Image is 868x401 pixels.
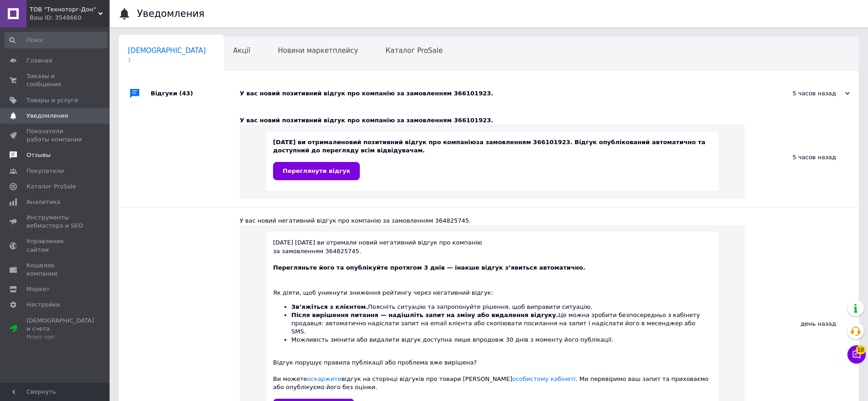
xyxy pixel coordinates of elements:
[856,345,866,354] span: 18
[26,96,78,104] span: Товары и услуги
[30,14,110,22] div: Ваш ID: 3548660
[278,47,358,55] span: Новини маркетплейсу
[307,375,342,382] a: оскаржити
[26,285,50,293] span: Маркет
[26,317,94,342] span: [DEMOGRAPHIC_DATA] и счета
[291,312,558,318] b: Після вирішення питання — надішліть запит на зміну або видалення відгуку.
[385,47,442,55] span: Каталог ProSale
[26,182,76,191] span: Каталог ProSale
[273,264,585,271] b: Перегляньте його та опублікуйте протягом 3 днів — інакше відгук з’явиться автоматично.
[512,375,576,382] a: особистому кабінеті
[291,311,711,336] li: Це можна зробити безпосередньо з кабінету продавця: автоматично надіслати запит на email клієнта ...
[128,57,206,63] span: 1
[26,301,60,309] span: Настройки
[758,89,850,98] div: 5 часов назад
[26,72,84,89] span: Заказы и сообщения
[128,47,206,55] span: [DEMOGRAPHIC_DATA]
[291,303,368,310] b: Зв’яжіться з клієнтом.
[847,345,866,364] button: Чат с покупателем18
[137,8,205,19] h1: Уведомления
[273,280,711,391] div: Як діяти, щоб уникнути зниження рейтингу через негативний відгук: Відгук порушує правила публікац...
[26,151,51,159] span: Отзывы
[291,336,711,344] li: Можливість змінити або видалити відгук доступна лише впродовж 30 днів з моменту його публікації.
[151,80,240,107] div: Відгуки
[179,90,193,97] span: (43)
[240,89,758,98] div: У вас новий позитивний відгук про компанію за замовленням 366101923.
[26,127,84,144] span: Показатели работы компании
[291,303,711,311] li: Поясніть ситуацію та запропонуйте рішення, щоб виправити ситуацію.
[26,198,60,206] span: Аналитика
[26,237,84,254] span: Управление сайтом
[240,116,745,125] div: У вас новий позитивний відгук про компанію за замовленням 366101923.
[26,214,84,230] span: Инструменты вебмастера и SEO
[26,261,84,278] span: Кошелек компании
[5,32,108,48] input: Поиск
[273,138,711,180] div: [DATE] ви отримали за замовленням 366101923. Відгук опублікований автоматично та доступний до пер...
[26,333,94,341] div: Prom топ
[745,107,859,207] div: 5 часов назад
[233,47,251,55] span: Акції
[240,217,745,225] div: У вас новий негативний відгук про компанію за замовленням 364825745.
[283,167,350,174] span: Переглянути відгук
[341,139,476,146] b: новий позитивний відгук про компанію
[26,167,64,175] span: Покупатели
[273,162,360,180] a: Переглянути відгук
[30,5,98,14] span: ТОВ "Техноторг-Дон"
[26,57,52,65] span: Главная
[26,112,68,120] span: Уведомления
